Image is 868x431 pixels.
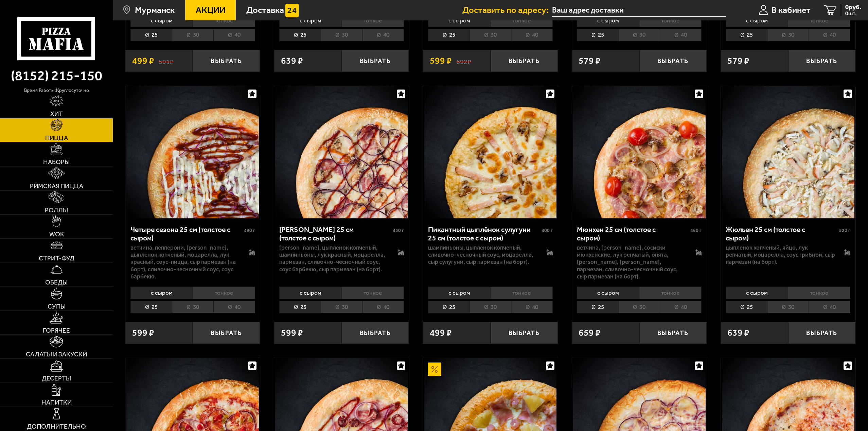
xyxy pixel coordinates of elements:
[130,287,193,299] li: с сыром
[30,183,83,189] span: Римская пицца
[428,301,470,313] li: 25
[428,225,540,242] div: Пикантный цыплёнок сулугуни 25 см (толстое с сыром)
[511,29,553,41] li: 40
[726,244,835,266] p: цыпленок копченый, яйцо, лук репчатый, моцарелла, соус грибной, сыр пармезан (на борт).
[839,228,850,233] span: 520 г
[196,6,226,15] span: Акции
[727,328,749,337] span: 639 ₽
[48,303,66,310] span: Супы
[456,56,471,65] s: 692 ₽
[41,399,72,406] span: Напитки
[26,351,87,357] span: Салаты и закуски
[845,4,861,11] span: 0 руб.
[726,287,788,299] li: с сыром
[428,363,441,376] img: Акционный
[845,11,861,16] span: 0 шт.
[135,6,175,15] span: Мурманск
[45,279,68,286] span: Обеды
[430,56,452,65] span: 599 ₽
[470,29,511,41] li: 30
[130,29,172,41] li: 25
[281,328,303,337] span: 599 ₽
[279,301,321,313] li: 25
[125,86,260,218] a: Четыре сезона 25 см (толстое с сыром)
[490,287,553,299] li: тонкое
[50,111,63,117] span: Хит
[788,287,850,299] li: тонкое
[130,15,193,27] li: с сыром
[809,301,850,313] li: 40
[690,228,702,233] span: 460 г
[43,159,70,165] span: Наборы
[279,287,341,299] li: с сыром
[542,228,553,233] span: 400 г
[639,287,702,299] li: тонкое
[159,56,174,65] s: 591 ₽
[341,15,404,27] li: тонкое
[281,56,303,65] span: 639 ₽
[470,301,511,313] li: 30
[130,244,240,280] p: ветчина, пепперони, [PERSON_NAME], цыпленок копченый, моцарелла, лук красный, соус-пицца, сыр пар...
[213,301,255,313] li: 40
[130,301,172,313] li: 25
[45,207,68,213] span: Роллы
[772,6,811,15] span: В кабинет
[193,322,260,344] button: Выбрать
[321,301,362,313] li: 30
[213,29,255,41] li: 40
[788,50,855,72] button: Выбрать
[767,301,809,313] li: 30
[726,301,767,313] li: 25
[618,29,660,41] li: 30
[393,228,404,233] span: 450 г
[193,50,260,72] button: Выбрать
[573,86,706,218] img: Мюнхен 25 см (толстое с сыром)
[788,15,850,27] li: тонкое
[43,327,70,334] span: Горячее
[462,6,552,15] span: Доставить по адресу:
[572,86,707,218] a: Мюнхен 25 см (толстое с сыром)
[132,56,154,65] span: 499 ₽
[428,15,490,27] li: с сыром
[577,287,639,299] li: с сыром
[362,301,404,313] li: 40
[132,328,154,337] span: 599 ₽
[577,29,618,41] li: 25
[726,15,788,27] li: с сыром
[577,244,686,280] p: ветчина, [PERSON_NAME], сосиски мюнхенские, лук репчатый, опята, [PERSON_NAME], [PERSON_NAME], па...
[428,244,537,266] p: шампиньоны, цыпленок копченый, сливочно-чесночный соус, моцарелла, сыр сулугуни, сыр пармезан (на...
[246,6,284,15] span: Доставка
[172,29,213,41] li: 30
[279,29,321,41] li: 25
[726,29,767,41] li: 25
[809,29,850,41] li: 40
[275,86,408,218] img: Чикен Барбекю 25 см (толстое с сыром)
[491,322,558,344] button: Выбрать
[552,4,726,17] input: Ваш адрес доставки
[126,86,259,218] img: Четыре сезона 25 см (толстое с сыром)
[491,50,558,72] button: Выбрать
[285,4,299,17] img: 15daf4d41897b9f0e9f617042186c801.svg
[274,86,409,218] a: Чикен Барбекю 25 см (толстое с сыром)
[579,328,601,337] span: 659 ₽
[577,225,689,242] div: Мюнхен 25 см (толстое с сыром)
[639,15,702,27] li: тонкое
[279,15,341,27] li: с сыром
[341,287,404,299] li: тонкое
[726,225,837,242] div: Жюльен 25 см (толстое с сыром)
[45,135,68,141] span: Пицца
[639,322,707,344] button: Выбрать
[767,29,809,41] li: 30
[193,15,255,27] li: тонкое
[430,328,452,337] span: 499 ₽
[428,29,470,41] li: 25
[341,50,409,72] button: Выбрать
[341,322,409,344] button: Выбрать
[722,86,854,218] img: Жюльен 25 см (толстое с сыром)
[639,50,707,72] button: Выбрать
[42,375,71,381] span: Десерты
[618,301,660,313] li: 30
[579,56,601,65] span: 579 ₽
[39,255,74,261] span: Стрит-фуд
[788,322,855,344] button: Выбрать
